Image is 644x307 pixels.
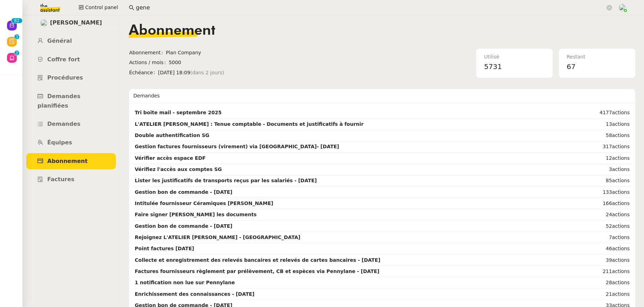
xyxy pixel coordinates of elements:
span: Général [47,37,72,44]
span: Abonnement [129,49,166,57]
img: users%2F9mvJqJUvllffspLsQzytnd0Nt4c2%2Favatar%2F82da88e3-d90d-4e39-b37d-dcb7941179ae [40,19,48,27]
a: Général [26,33,116,49]
span: 5000 [169,59,308,67]
nz-badge-sup: 82 [11,18,22,23]
strong: Intitulée fournisseur Céramiques [PERSON_NAME] [135,200,273,206]
strong: Gestion bon de commande - [DATE] [135,189,232,195]
span: actions [612,110,630,115]
div: Demandes [133,89,631,103]
span: Procédures [47,74,83,81]
a: Demandes [26,116,116,132]
span: Demandes [47,121,80,127]
button: Control panel [75,3,122,13]
span: Demandes planifiées [37,93,80,109]
span: Coffre fort [47,56,80,63]
td: 21 [573,289,631,300]
span: Plan Company [166,49,308,57]
span: actions [612,291,630,297]
span: 67 [567,62,575,71]
span: [PERSON_NAME] [50,18,102,28]
td: 58 [573,130,631,141]
td: 12 [573,153,631,164]
span: Factures [47,176,75,183]
td: 133 [573,187,631,198]
span: actions [612,155,630,161]
td: 7 [573,232,631,243]
a: Demandes planifiées [26,88,116,114]
td: 85 [573,175,631,186]
span: actions [612,144,630,149]
div: Utilisé [484,53,545,61]
td: 3 [573,164,631,175]
span: actions [612,280,630,285]
strong: L'ATELIER [PERSON_NAME] : Tenue comptable - Documents et justificatifs à fournir [135,121,364,127]
span: actions [612,268,630,274]
td: 52 [573,221,631,232]
td: 4177 [573,107,631,118]
td: 28 [573,277,631,288]
span: actions [612,166,630,172]
strong: 1 notification non lue sur Pennylane [135,280,235,285]
span: 5731 [484,62,502,71]
strong: Factures fournisseurs règlement par prélèvement, CB et espèces via Pennylane - [DATE] [135,268,379,274]
span: actions [612,189,630,195]
span: actions [612,223,630,229]
strong: Collecte et enregistrement des relevés bancaires et relevés de cartes bancaires - [DATE] [135,257,380,263]
strong: Tri boite mail - septembre 2025 [135,110,222,115]
p: 2 [15,50,18,57]
span: [DATE] 18:09 [158,69,308,77]
input: Rechercher [136,3,605,13]
td: 24 [573,209,631,220]
span: actions [612,234,630,240]
span: actions [612,246,630,251]
strong: Faire signer [PERSON_NAME] les documents [135,212,257,217]
span: Actions / mois [129,59,169,67]
a: Abonnement [26,153,116,170]
td: 39 [573,255,631,266]
strong: Gestion bon de commande - [DATE] [135,223,232,229]
span: actions [612,121,630,127]
strong: Gestion factures fournisseurs (virement) via [GEOGRAPHIC_DATA]- [DATE] [135,144,339,149]
span: actions [612,178,630,183]
strong: Lister les justificatifs de transports reçus par les salariés - [DATE] [135,178,317,183]
span: actions [612,212,630,217]
span: Control panel [85,4,118,12]
p: 2 [17,18,20,25]
td: 211 [573,266,631,277]
td: 166 [573,198,631,209]
nz-badge-sup: 3 [14,34,19,39]
strong: Point factures [DATE] [135,246,194,251]
td: 46 [573,243,631,254]
nz-badge-sup: 2 [14,50,19,55]
img: users%2FNTfmycKsCFdqp6LX6USf2FmuPJo2%2Favatar%2F16D86256-2126-4AE5-895D-3A0011377F92_1_102_o-remo... [619,4,626,12]
strong: Enrichissement des connaissances - [DATE] [135,291,254,297]
p: 8 [14,18,17,25]
span: actions [612,132,630,138]
td: 13 [573,119,631,130]
p: 3 [15,34,18,41]
span: Abonnement [47,158,87,164]
strong: Vérifiez l'accès aux comptes SG [135,166,222,172]
strong: Vérifier accès espace EDF [135,155,205,161]
span: Échéance [129,69,158,77]
span: Abonnement [129,24,215,38]
span: actions [612,257,630,263]
td: 317 [573,141,631,152]
span: (dans 2 jours) [190,69,224,77]
a: Procédures [26,70,116,86]
span: actions [612,200,630,206]
strong: Double authentification SG [135,132,209,138]
a: Coffre fort [26,52,116,68]
strong: Rejoignez L'ATELIER [PERSON_NAME] - [GEOGRAPHIC_DATA] [135,234,300,240]
a: Équipes [26,135,116,151]
div: Restant [567,53,628,61]
span: Équipes [47,139,72,146]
